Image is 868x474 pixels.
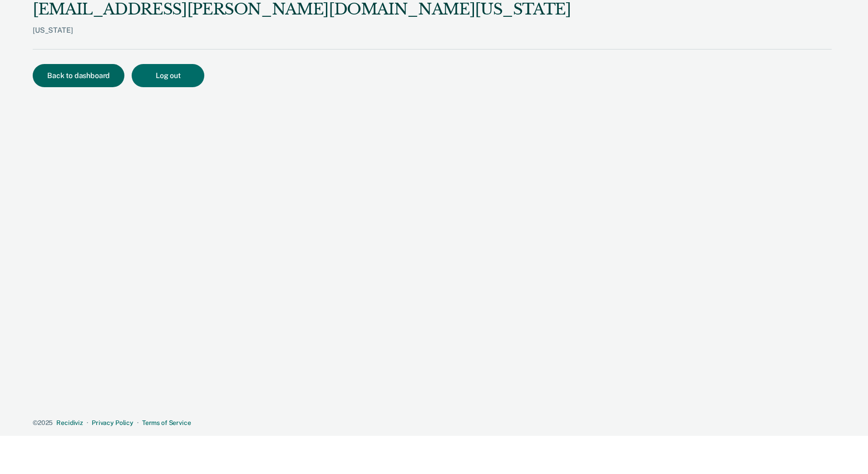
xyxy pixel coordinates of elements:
[56,419,83,426] a: Recidiviz
[142,419,191,426] a: Terms of Service
[33,419,832,427] div: · ·
[33,26,571,49] div: [US_STATE]
[33,72,132,79] a: Back to dashboard
[132,64,204,87] button: Log out
[92,419,133,426] a: Privacy Policy
[33,419,53,426] span: © 2025
[33,64,124,87] button: Back to dashboard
